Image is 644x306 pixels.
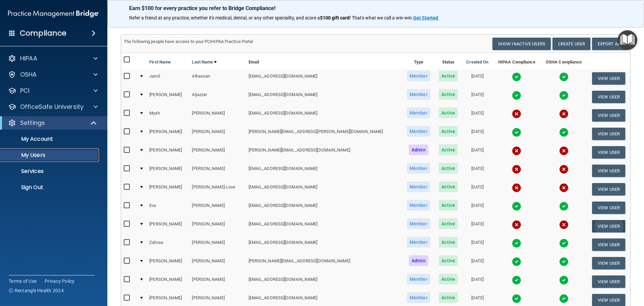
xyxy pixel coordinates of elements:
td: [DATE] [462,162,493,180]
span: Member [407,292,430,303]
button: View User [592,109,625,122]
td: Alhassan [189,69,246,88]
td: [PERSON_NAME][EMAIL_ADDRESS][DOMAIN_NAME] [246,143,402,162]
span: Active [439,274,458,285]
p: Services [4,168,96,175]
strong: Get Started [413,15,438,20]
td: [PERSON_NAME] [147,180,189,199]
span: Refer a friend at any practice, whether it's medical, dental, or any other speciality, and score a [129,15,320,20]
td: [EMAIL_ADDRESS][DOMAIN_NAME] [246,217,402,235]
td: Myah [147,106,189,125]
img: cross.ca9f0e7f.svg [512,146,521,156]
span: Member [407,89,430,100]
td: [DATE] [462,106,493,125]
span: The following people have access to your PCIHIPAA Practice Portal [124,39,253,44]
img: cross.ca9f0e7f.svg [559,109,569,119]
span: Active [439,71,458,81]
td: Jamil [147,69,189,88]
span: Active [439,218,458,229]
img: cross.ca9f0e7f.svg [559,165,569,174]
iframe: Drift Widget Chat Controller [528,258,636,285]
img: tick.e7d51cea.svg [512,72,521,82]
span: Member [407,181,430,192]
button: View User [592,128,625,140]
td: [PERSON_NAME] [147,88,189,106]
a: Last Name [192,58,217,66]
th: Status [435,53,462,69]
td: [DATE] [462,217,493,235]
td: [PERSON_NAME][EMAIL_ADDRESS][PERSON_NAME][DOMAIN_NAME] [246,125,402,143]
td: [PERSON_NAME] [147,272,189,291]
td: [EMAIL_ADDRESS][DOMAIN_NAME] [246,106,402,125]
span: Member [407,107,430,118]
td: [DATE] [462,143,493,162]
a: Settings [8,119,97,127]
td: [PERSON_NAME] [147,254,189,272]
span: Active [439,126,458,137]
td: [PERSON_NAME] [147,143,189,162]
button: Create User [552,38,590,50]
img: tick.e7d51cea.svg [559,128,569,137]
td: [PERSON_NAME] [189,199,246,217]
button: View User [592,91,625,103]
td: [PERSON_NAME] [189,272,246,291]
img: cross.ca9f0e7f.svg [512,165,521,174]
button: View User [592,257,625,269]
td: [PERSON_NAME] [189,217,246,235]
img: cross.ca9f0e7f.svg [559,183,569,192]
td: [PERSON_NAME] [189,125,246,143]
img: cross.ca9f0e7f.svg [512,220,521,229]
button: Show Inactive Users [492,38,551,50]
td: [EMAIL_ADDRESS][DOMAIN_NAME] [246,272,402,291]
img: tick.e7d51cea.svg [512,91,521,100]
img: tick.e7d51cea.svg [512,294,521,303]
p: My Account [4,136,96,142]
a: Get Started [413,15,439,20]
td: [DATE] [462,272,493,291]
span: Active [439,163,458,174]
button: View User [592,202,625,214]
th: Type [402,53,435,69]
span: ! That's what we call a win-win. [350,15,413,20]
img: tick.e7d51cea.svg [512,257,521,266]
p: Earn $100 for every practice you refer to Bridge Compliance! [129,5,622,11]
span: Active [439,181,458,192]
span: Member [407,71,430,81]
td: [DATE] [462,199,493,217]
p: OfficeSafe University [20,103,84,111]
img: tick.e7d51cea.svg [512,238,521,248]
p: OSHA [20,71,37,79]
button: Open Resource Center [618,30,637,50]
span: Active [439,89,458,100]
span: Active [439,144,458,155]
td: [PERSON_NAME] [189,143,246,162]
img: tick.e7d51cea.svg [559,257,569,266]
td: [PERSON_NAME] [189,235,246,254]
img: tick.e7d51cea.svg [559,294,569,303]
span: Member [407,218,430,229]
span: Member [407,163,430,174]
p: Sign Out [4,184,96,191]
img: tick.e7d51cea.svg [559,238,569,248]
td: [DATE] [462,254,493,272]
span: Active [439,237,458,248]
p: PCI [20,87,30,95]
td: [EMAIL_ADDRESS][DOMAIN_NAME] [246,199,402,217]
td: [DATE] [462,180,493,199]
td: [PERSON_NAME] [147,217,189,235]
img: PMB logo [8,7,99,20]
span: Member [407,200,430,211]
td: [PERSON_NAME]-Love [189,180,246,199]
td: [DATE] [462,125,493,143]
img: tick.e7d51cea.svg [512,128,521,137]
button: View User [592,238,625,251]
td: [PERSON_NAME] [147,125,189,143]
td: [PERSON_NAME] [189,106,246,125]
td: Eva [147,199,189,217]
td: [DATE] [462,235,493,254]
button: View User [592,72,625,85]
td: [PERSON_NAME][EMAIL_ADDRESS][DOMAIN_NAME] [246,254,402,272]
a: PCI [8,87,98,95]
img: tick.e7d51cea.svg [559,91,569,100]
td: [PERSON_NAME] [189,254,246,272]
